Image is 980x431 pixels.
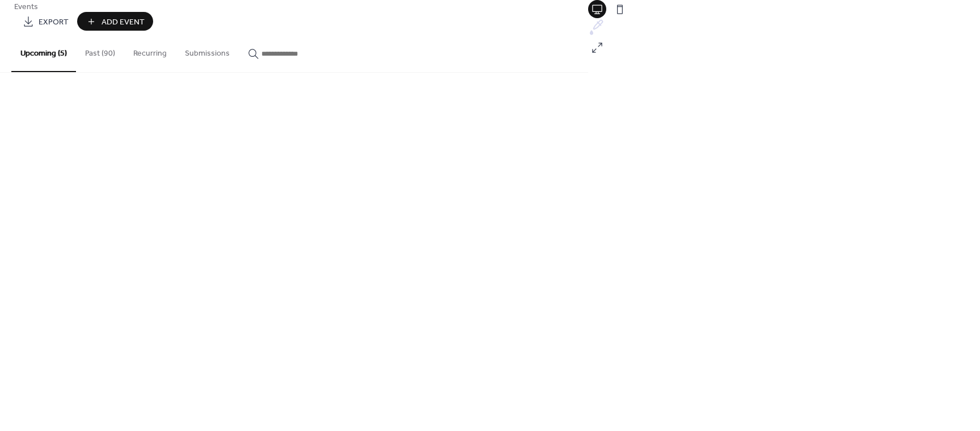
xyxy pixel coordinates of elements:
[11,31,76,72] button: Upcoming (5)
[14,12,77,31] a: Export
[124,31,176,71] button: Recurring
[76,31,124,71] button: Past (90)
[77,12,153,31] button: Add Event
[176,31,239,71] button: Submissions
[39,16,69,28] span: Export
[77,23,153,28] a: Add Event
[102,16,145,28] span: Add Event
